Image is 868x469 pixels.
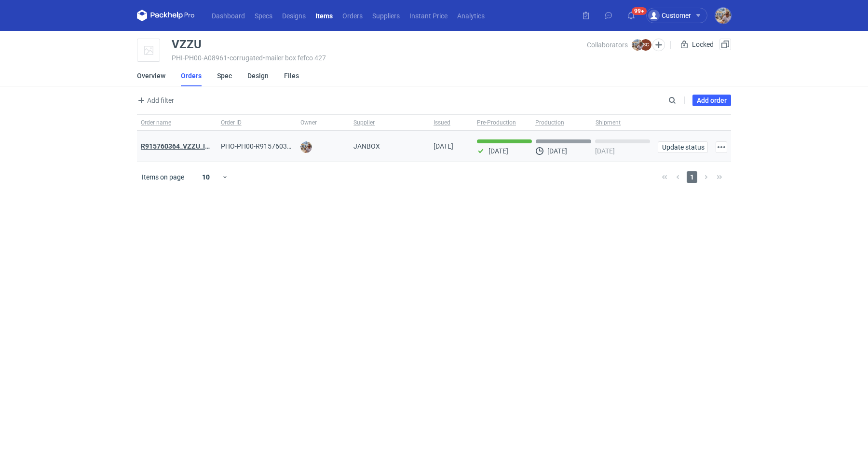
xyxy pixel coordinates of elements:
p: [DATE] [595,147,615,155]
button: Order name [137,115,217,130]
span: Pre-Production [477,119,516,126]
span: 25/09/2025 [434,142,453,150]
img: Michał Palasek [715,8,731,24]
a: Add order [692,95,731,106]
span: PHO-PH00-R915760364_VZZU_IOFY [221,142,331,150]
button: Customer [646,8,715,23]
span: • corrugated [227,54,263,62]
div: VZZU [172,39,202,50]
div: Locked [678,39,716,50]
button: Supplier [350,115,430,130]
p: [DATE] [547,147,567,155]
span: Owner [300,119,317,126]
a: Items [311,10,338,21]
button: Order ID [217,115,297,130]
a: R915760364_VZZU_IOFY [141,142,218,150]
svg: Packhelp Pro [137,10,195,21]
a: Overview [137,65,165,86]
button: Edit collaborators [652,39,665,51]
span: Order ID [221,119,242,126]
a: Spec [217,65,232,86]
span: Update status [662,144,704,151]
a: Analytics [452,10,489,21]
figcaption: SC [640,39,651,51]
button: Issued [430,115,473,130]
a: Specs [250,10,277,21]
span: • mailer box fefco 427 [263,54,326,62]
p: [DATE] [488,147,508,155]
span: Issued [434,119,450,126]
a: Orders [338,10,367,21]
a: Instant Price [405,10,452,21]
button: Update status [658,141,708,153]
button: Add filter [135,95,175,106]
a: Designs [277,10,311,21]
div: JANBOX [350,131,430,162]
a: Files [284,65,299,86]
button: 99+ [624,8,639,23]
span: Add filter [136,95,174,106]
span: JANBOX [353,141,380,151]
span: 1 [687,171,697,183]
button: Shipment [594,115,654,130]
span: Order name [141,119,171,126]
span: Collaborators [587,41,628,49]
img: Michał Palasek [300,141,312,153]
button: Actions [716,141,727,153]
span: Shipment [596,119,621,126]
div: Customer [648,10,691,21]
img: Michał Palasek [632,39,643,51]
div: 10 [190,170,222,184]
button: Production [533,115,594,130]
button: Duplicate Item [719,39,731,50]
a: Dashboard [207,10,250,21]
a: Suppliers [367,10,405,21]
button: Pre-Production [473,115,533,130]
span: Production [535,119,564,126]
span: Items on page [142,172,184,182]
div: PHI-PH00-A08961 [172,54,587,62]
a: Design [247,65,269,86]
input: Search [666,95,697,106]
a: Orders [181,65,202,86]
span: Supplier [353,119,375,126]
